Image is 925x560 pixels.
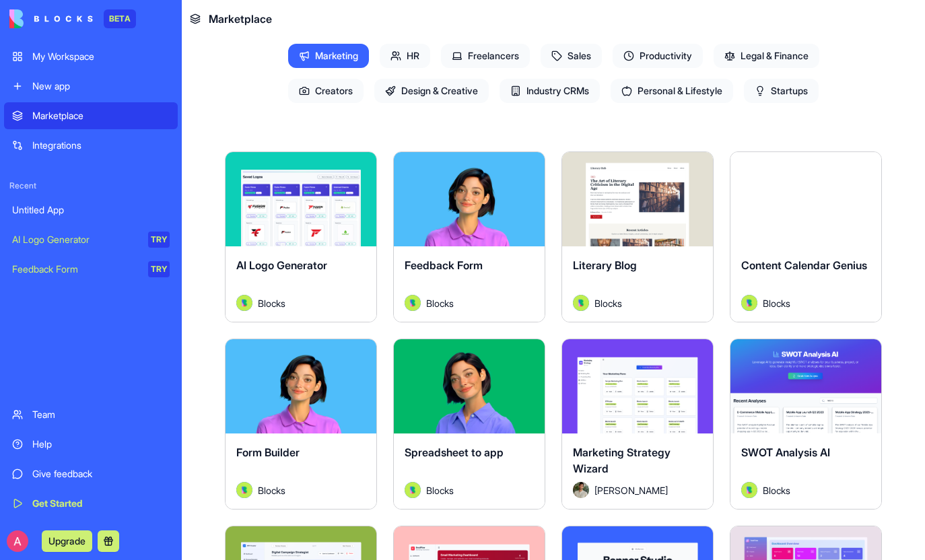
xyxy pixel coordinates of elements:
[541,44,602,68] span: Sales
[611,79,733,103] span: Personal & Lifestyle
[426,296,454,310] span: Blocks
[730,339,882,510] a: SWOT Analysis AIAvatarBlocks
[236,295,252,311] img: Avatar
[380,44,430,68] span: HR
[763,483,790,497] span: Blocks
[32,50,170,63] div: My Workspace
[405,258,483,272] span: Feedback Form
[4,73,178,100] a: New app
[180,420,269,474] button: Help
[561,339,714,510] a: Marketing Strategy WizardAvatar[PERSON_NAME]
[4,490,178,517] a: Get Started
[28,321,109,335] span: Search for help
[32,408,170,421] div: Team
[561,151,714,322] a: Literary BlogAvatarBlocks
[573,295,589,311] img: Avatar
[405,482,421,498] img: Avatar
[225,151,377,322] a: AI Logo GeneratorAvatarBlocks
[763,296,790,310] span: Blocks
[288,44,369,68] span: Marketing
[20,314,250,341] button: Search for help
[236,258,327,272] span: AI Logo Generator
[4,102,178,129] a: Marketplace
[12,203,170,217] div: Untitled App
[741,295,757,311] img: Avatar
[30,454,60,463] span: Home
[28,352,226,366] div: FAQ
[183,22,210,48] div: Profile image for Dan
[112,454,158,463] span: Messages
[594,483,668,497] span: [PERSON_NAME]
[28,193,225,207] div: Send us a message
[225,339,377,510] a: Form BuilderAvatarBlocks
[4,132,178,159] a: Integrations
[32,438,170,451] div: Help
[441,44,530,68] span: Freelancers
[4,256,178,283] a: Feedback FormTRY
[236,446,300,459] span: Form Builder
[28,276,226,290] div: Tickets
[744,79,819,103] span: Startups
[90,420,179,474] button: Messages
[13,182,256,233] div: Send us a messageWe typically reply within 3 hours
[258,296,285,310] span: Blocks
[27,96,242,141] p: Hi [PERSON_NAME] 👋
[393,339,545,510] a: Spreadsheet to appAvatarBlocks
[32,139,170,152] div: Integrations
[27,141,242,164] p: How can we help?
[4,43,178,70] a: My Workspace
[741,258,867,272] span: Content Calendar Genius
[573,258,637,272] span: Literary Blog
[594,296,622,310] span: Blocks
[32,497,170,510] div: Get Started
[32,467,170,481] div: Give feedback
[393,151,545,322] a: Feedback FormAvatarBlocks
[288,79,364,103] span: Creators
[213,454,235,463] span: Help
[32,109,170,123] div: Marketplace
[714,44,819,68] span: Legal & Finance
[12,262,139,276] div: Feedback Form
[741,482,757,498] img: Avatar
[426,483,454,497] span: Blocks
[4,401,178,428] a: Team
[9,9,136,28] a: BETA
[148,261,170,277] div: TRY
[500,79,600,103] span: Industry CRMs
[132,22,159,48] img: Profile image for Shelly
[4,180,178,191] span: Recent
[148,232,170,248] div: TRY
[28,251,242,265] div: Create a ticket
[20,271,250,295] div: Tickets
[4,431,178,458] a: Help
[573,446,671,475] span: Marketing Strategy Wizard
[42,530,92,552] button: Upgrade
[374,79,489,103] span: Design & Creative
[741,446,830,459] span: SWOT Analysis AI
[27,26,43,47] img: logo
[405,295,421,311] img: Avatar
[158,22,184,48] div: Profile image for Sharon
[9,9,93,28] img: logo
[232,22,256,46] div: Close
[573,482,589,498] img: Avatar
[28,207,225,221] div: We typically reply within 3 hours
[4,197,178,223] a: Untitled App
[613,44,703,68] span: Productivity
[32,79,170,93] div: New app
[405,446,504,459] span: Spreadsheet to app
[42,534,92,547] a: Upgrade
[4,460,178,487] a: Give feedback
[20,347,250,372] div: FAQ
[4,226,178,253] a: AI Logo GeneratorTRY
[730,151,882,322] a: Content Calendar GeniusAvatarBlocks
[258,483,285,497] span: Blocks
[7,530,28,552] img: ACg8ocIRP2_JpaGwG_girOzm0h4b_KSnTZLtLG2KdXgiaJSFDoQQoA=s96-c
[209,11,272,27] span: Marketplace
[104,9,136,28] div: BETA
[236,482,252,498] img: Avatar
[12,233,139,246] div: AI Logo Generator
